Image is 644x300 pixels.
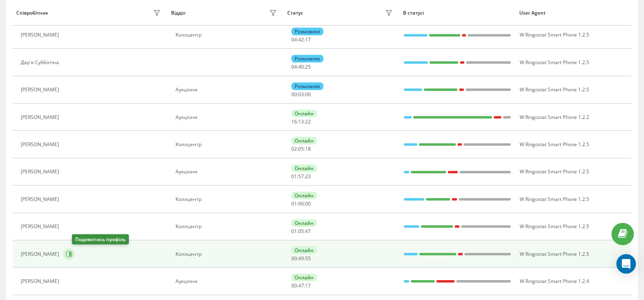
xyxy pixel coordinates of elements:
div: : : [291,256,311,261]
span: W Ringostat Smart Phone 1.2.5 [520,59,589,66]
div: Open Intercom Messenger [616,254,636,274]
span: 16 [291,118,297,125]
div: : : [291,201,311,207]
div: [PERSON_NAME] [21,251,61,257]
div: Відділ [171,10,185,16]
div: : : [291,283,311,289]
span: W Ringostat Smart Phone 1.2.5 [520,31,589,38]
span: 02 [291,145,297,152]
span: 00 [291,255,297,262]
span: 05 [298,228,304,235]
span: 40 [298,63,304,70]
div: Дар'я Субботіна [21,60,61,65]
div: Коллцентр [176,32,279,38]
div: Подивитись профіль [72,234,129,244]
div: [PERSON_NAME] [21,196,61,202]
div: [PERSON_NAME] [21,87,61,93]
span: 00 [305,200,311,207]
div: : : [291,174,311,179]
div: Аукціони [176,278,279,284]
div: [PERSON_NAME] [21,142,61,147]
span: W Ringostat Smart Phone 1.2.2 [520,114,589,121]
span: 03 [298,91,304,98]
div: : : [291,146,311,152]
span: 06 [298,200,304,207]
span: W Ringostat Smart Phone 1.2.5 [520,86,589,93]
div: Онлайн [291,164,317,172]
span: 42 [298,36,304,43]
div: Аукціони [176,169,279,175]
div: Онлайн [291,219,317,227]
span: 25 [305,63,311,70]
span: 55 [305,255,311,262]
div: : : [291,64,311,70]
span: W Ringostat Smart Phone 1.2.5 [520,223,589,230]
span: 01 [291,228,297,235]
div: Аукціони [176,114,279,120]
span: 22 [305,118,311,125]
div: [PERSON_NAME] [21,278,61,284]
span: 04 [291,63,297,70]
div: : : [291,92,311,97]
div: Коллцентр [176,196,279,202]
span: 17 [305,36,311,43]
div: Статус [287,10,303,16]
span: 13 [298,118,304,125]
div: Онлайн [291,192,317,199]
div: Коллцентр [176,251,279,257]
div: Онлайн [291,274,317,281]
span: 49 [298,255,304,262]
span: W Ringostat Smart Phone 1.2.4 [520,278,589,285]
div: Онлайн [291,110,317,117]
div: : : [291,37,311,43]
div: В статусі [403,10,512,16]
span: W Ringostat Smart Phone 1.2.5 [520,168,589,175]
span: W Ringostat Smart Phone 1.2.5 [520,141,589,148]
div: Співробітник [16,10,48,16]
div: Аукціони [176,87,279,93]
div: Онлайн [291,246,317,254]
div: Коллцентр [176,142,279,147]
span: W Ringostat Smart Phone 1.2.5 [520,250,589,257]
div: [PERSON_NAME] [21,224,61,229]
div: : : [291,229,311,234]
span: 05 [298,145,304,152]
span: 17 [305,282,311,289]
div: [PERSON_NAME] [21,32,61,38]
span: 04 [291,36,297,43]
div: Онлайн [291,137,317,145]
span: 01 [291,200,297,207]
div: User Agent [519,10,628,16]
span: W Ringostat Smart Phone 1.2.5 [520,196,589,203]
span: 47 [298,282,304,289]
span: 47 [305,228,311,235]
div: : : [291,119,311,125]
div: Коллцентр [176,224,279,229]
span: 18 [305,145,311,152]
span: 00 [291,282,297,289]
span: 00 [291,91,297,98]
span: 01 [291,173,297,180]
span: 57 [298,173,304,180]
div: [PERSON_NAME] [21,169,61,175]
div: Розмовляє [291,28,323,35]
div: Розмовляє [291,55,323,63]
span: 23 [305,173,311,180]
div: Розмовляє [291,82,323,90]
span: 00 [305,91,311,98]
div: [PERSON_NAME] [21,114,61,120]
